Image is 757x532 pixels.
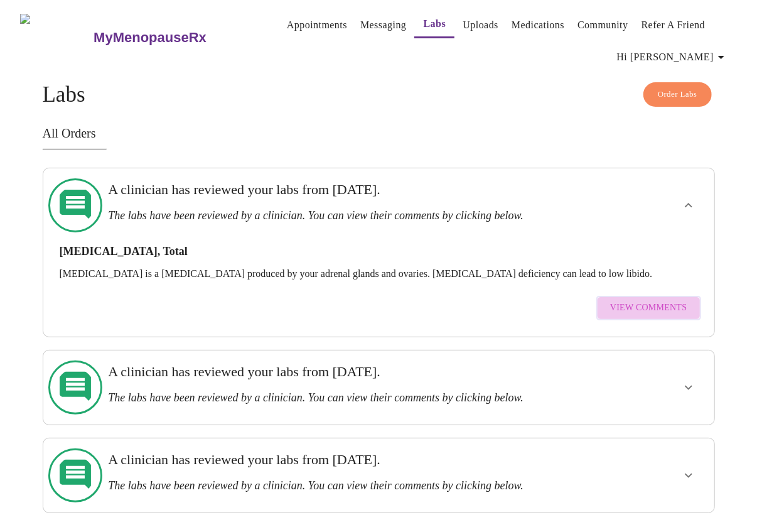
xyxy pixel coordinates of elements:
[577,16,628,34] a: Community
[424,15,446,33] a: Labs
[108,479,584,492] h3: The labs have been reviewed by a clinician. You can view their comments by clicking below.
[108,182,584,198] h3: A clinician has reviewed your labs from [DATE].
[617,48,729,66] span: Hi [PERSON_NAME]
[610,300,687,316] span: View Comments
[612,45,734,70] button: Hi [PERSON_NAME]
[658,87,697,102] span: Order Labs
[674,372,704,403] button: show more
[593,290,704,327] a: View Comments
[463,16,498,34] a: Uploads
[596,296,701,320] button: View Comments
[92,16,257,60] a: MyMenopauseRx
[636,13,711,38] button: Refer a Friend
[60,245,698,258] h3: [MEDICAL_DATA], Total
[360,16,406,34] a: Messaging
[642,16,706,34] a: Refer a Friend
[60,268,698,280] p: [MEDICAL_DATA] is a [MEDICAL_DATA] produced by your adrenal glands and ovaries. [MEDICAL_DATA] de...
[108,391,584,404] h3: The labs have been reviewed by a clinician. You can view their comments by clicking below.
[674,460,704,491] button: show more
[287,16,347,34] a: Appointments
[108,364,584,380] h3: A clinician has reviewed your labs from [DATE].
[507,13,569,38] button: Medications
[43,126,715,141] h3: All Orders
[414,11,454,38] button: Labs
[43,82,715,107] h4: Labs
[674,190,704,220] button: show more
[643,82,712,107] button: Order Labs
[20,14,92,61] img: MyMenopauseRx Logo
[108,209,584,222] h3: The labs have been reviewed by a clinician. You can view their comments by clicking below.
[512,16,564,34] a: Medications
[355,13,411,38] button: Messaging
[282,13,352,38] button: Appointments
[458,13,503,38] button: Uploads
[94,30,207,46] h3: MyMenopauseRx
[108,452,584,468] h3: A clinician has reviewed your labs from [DATE].
[572,13,633,38] button: Community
